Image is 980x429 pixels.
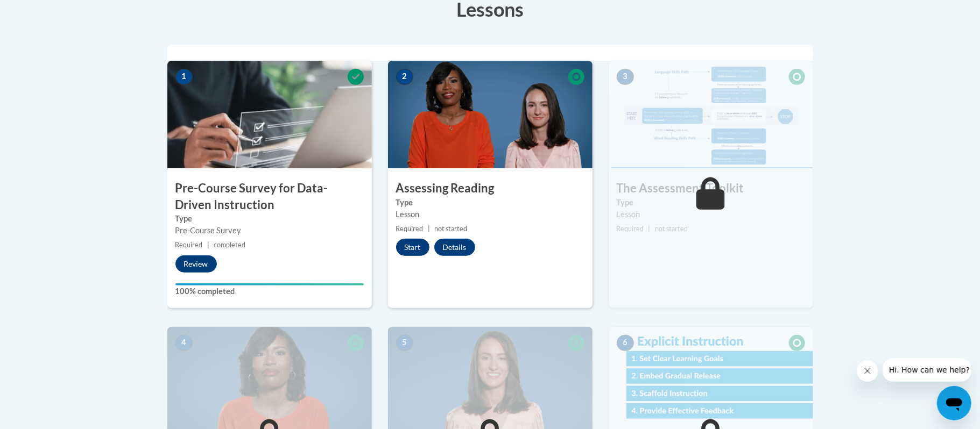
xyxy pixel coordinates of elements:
img: Course Image [388,61,593,168]
h3: Assessing Reading [388,180,593,197]
button: Review [175,255,217,273]
h3: The Assessment Toolkit [609,180,813,197]
div: Pre-Course Survey [175,225,364,237]
iframe: Message from company [883,358,971,382]
h3: Pre-Course Survey for Data-Driven Instruction [167,180,372,213]
span: Required [396,225,424,233]
span: 1 [175,69,193,85]
iframe: Close message [857,360,878,382]
label: 100% completed [175,285,364,297]
label: Type [396,197,584,209]
span: | [207,241,209,249]
span: 4 [175,335,193,351]
span: 2 [396,69,413,85]
span: 5 [396,335,413,351]
button: Start [396,239,429,256]
label: Type [617,197,805,209]
span: 3 [617,69,634,85]
span: 6 [617,335,634,351]
div: Your progress [175,283,364,285]
div: Lesson [617,209,805,220]
iframe: Button to launch messaging window [937,386,971,420]
div: Lesson [396,209,584,220]
img: Course Image [609,61,813,168]
span: Required [175,241,203,249]
button: Details [434,239,475,256]
img: Course Image [167,61,372,168]
label: Type [175,213,364,225]
span: completed [214,241,245,249]
span: | [648,225,651,233]
span: not started [434,225,467,233]
span: | [428,225,430,233]
span: Required [617,225,644,233]
span: not started [655,225,688,233]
